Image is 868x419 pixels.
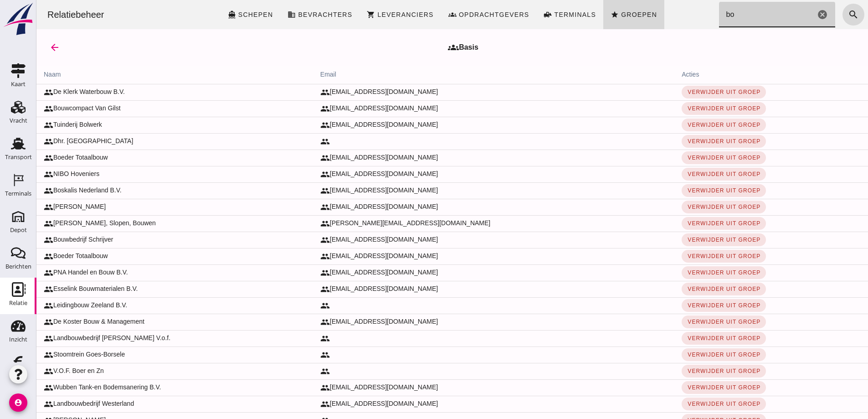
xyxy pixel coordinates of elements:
i: group [7,268,17,278]
div: Inzicht [9,336,27,342]
i: group [7,170,17,179]
i: group [284,104,293,114]
i: group [284,285,293,294]
i: group [7,317,17,327]
span: Verwijder uit groep [651,220,724,227]
i: group [7,137,17,146]
i: group [284,383,293,393]
i: arrow_back [13,42,24,53]
span: Verwijder uit groep [651,237,724,243]
span: Groepen [584,11,621,18]
i: group [284,367,293,376]
span: Terminals [517,11,560,18]
i: group [284,137,293,146]
img: logo-small.a267ee39.svg [2,2,35,36]
i: shopping_cart [330,10,339,19]
i: Wis Zoeken... [781,9,791,20]
span: Schepen [201,11,237,18]
i: group [7,252,17,261]
i: group [284,153,293,163]
div: Terminals [5,191,31,197]
div: Vracht [10,118,27,124]
i: groups [411,42,422,53]
span: Verwijder uit groep [651,384,724,391]
i: group [284,120,293,130]
th: acties [638,66,832,84]
button: Verwijder uit groep [645,151,729,164]
button: Verwijder uit groep [645,283,729,295]
i: group [7,88,17,97]
div: Transport [5,154,32,160]
td: [EMAIL_ADDRESS][DOMAIN_NAME] [277,166,638,182]
button: Verwijder uit groep [645,217,729,230]
td: [EMAIL_ADDRESS][DOMAIN_NAME] [277,232,638,248]
i: group [7,350,17,360]
button: Verwijder uit groep [645,398,729,410]
button: Verwijder uit groep [645,332,729,345]
td: [EMAIL_ADDRESS][DOMAIN_NAME] [277,199,638,215]
button: Verwijder uit groep [645,184,729,197]
i: group [284,88,293,97]
button: Verwijder uit groep [645,233,729,246]
i: group [7,399,17,409]
button: Verwijder uit groep [645,316,729,328]
button: Verwijder uit groep [645,348,729,361]
span: Verwijder uit groep [651,171,724,177]
i: search [812,9,822,20]
i: group [7,202,17,212]
i: group [284,334,293,343]
td: [EMAIL_ADDRESS][DOMAIN_NAME] [277,314,638,330]
button: Verwijder uit groep [645,299,729,312]
td: [EMAIL_ADDRESS][DOMAIN_NAME] [277,100,638,117]
i: group [7,285,17,294]
span: Verwijder uit groep [651,319,724,325]
i: group [7,235,17,245]
span: Verwijder uit groep [651,401,724,407]
span: Verwijder uit groep [651,89,724,95]
span: Verwijder uit groep [651,155,724,161]
span: Verwijder uit groep [651,269,724,276]
i: directions_boat [191,10,200,19]
i: group [7,153,17,163]
button: Verwijder uit groep [645,201,729,213]
span: Verwijder uit groep [651,352,724,358]
i: group [7,301,17,310]
i: group [284,350,293,360]
i: group [7,383,17,393]
div: Berichten [5,264,31,269]
button: Verwijder uit groep [645,102,729,115]
td: [EMAIL_ADDRESS][DOMAIN_NAME] [277,281,638,297]
span: Verwijder uit groep [651,368,724,374]
button: Verwijder uit groep [645,168,729,181]
i: front_loader [507,10,515,19]
span: Verwijder uit groep [651,253,724,259]
button: Verwijder uit groep [645,381,729,394]
td: [PERSON_NAME][EMAIL_ADDRESS][DOMAIN_NAME] [277,215,638,232]
i: groups [412,10,420,19]
span: Verwijder uit groep [651,302,724,309]
td: [EMAIL_ADDRESS][DOMAIN_NAME] [277,84,638,100]
i: group [284,252,293,261]
button: Verwijder uit groep [645,86,729,98]
i: group [284,186,293,196]
button: Verwijder uit groep [645,135,729,148]
span: Verwijder uit groep [651,286,724,292]
i: group [7,120,17,130]
i: star [574,10,582,19]
span: Verwijder uit groep [651,204,724,210]
div: Relatiebeheer [4,8,75,21]
i: group [7,186,17,196]
button: Verwijder uit groep [645,119,729,131]
span: Opdrachtgevers [422,11,493,18]
span: Verwijder uit groep [651,122,724,128]
div: Basis [411,42,442,53]
button: Verwijder uit groep [645,365,729,378]
button: Verwijder uit groep [645,266,729,279]
i: group [284,301,293,310]
i: group [284,170,293,179]
i: group [7,367,17,376]
td: [EMAIL_ADDRESS][DOMAIN_NAME] [277,182,638,199]
span: Verwijder uit groep [651,187,724,194]
i: group [284,202,293,212]
i: group [284,235,293,245]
